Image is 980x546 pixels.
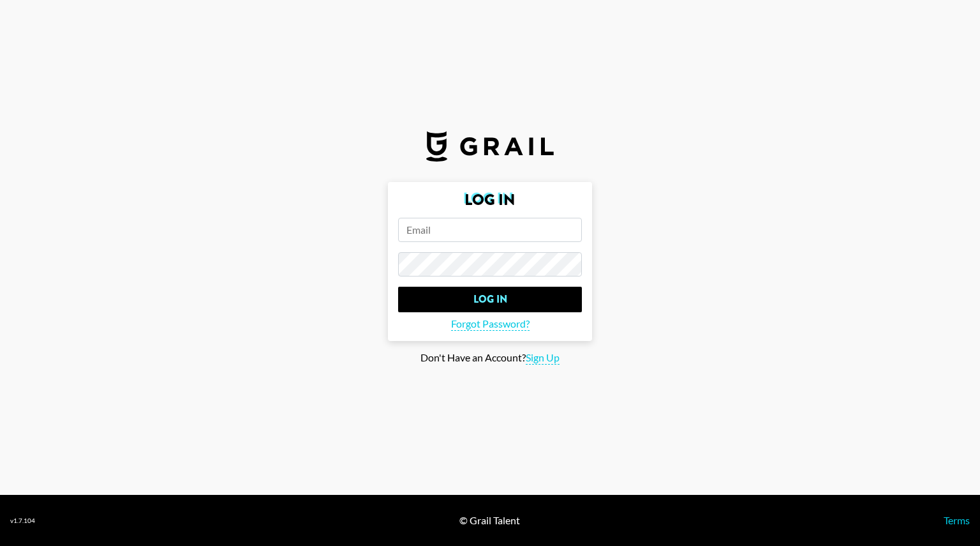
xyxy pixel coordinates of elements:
[526,351,560,365] span: Sign Up
[426,131,554,162] img: Grail Talent Logo
[10,517,35,525] div: v 1.7.104
[10,351,970,365] div: Don't Have an Account?
[398,218,582,242] input: Email
[398,192,582,208] h2: Log In
[451,317,530,331] span: Forgot Password?
[944,514,970,526] a: Terms
[459,514,520,527] div: © Grail Talent
[398,287,582,312] input: Log In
